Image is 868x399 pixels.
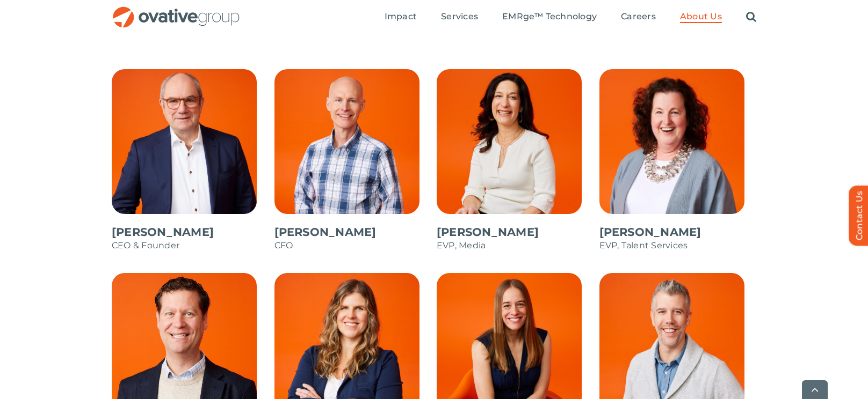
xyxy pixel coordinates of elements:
[385,11,417,23] a: Impact
[746,11,756,23] a: Search
[680,11,722,22] span: About Us
[441,11,478,23] a: Services
[621,11,656,22] span: Careers
[385,11,417,22] span: Impact
[502,11,597,22] span: EMRge™ Technology
[680,11,722,23] a: About Us
[441,11,478,22] span: Services
[621,11,656,23] a: Careers
[112,5,241,16] a: OG_Full_horizontal_RGB
[502,11,597,23] a: EMRge™ Technology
